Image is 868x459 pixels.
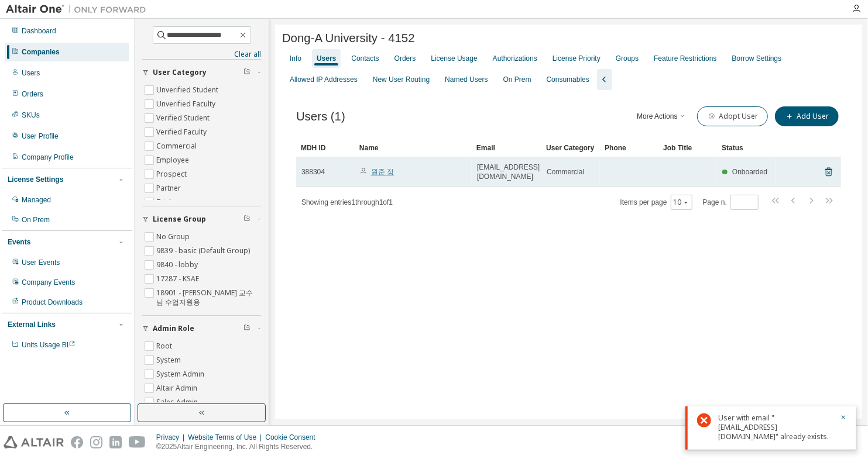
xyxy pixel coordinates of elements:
[553,54,601,63] div: License Priority
[156,244,252,258] label: 9839 - basic (Default Group)
[6,4,152,15] img: Altair One
[477,163,540,181] span: [EMAIL_ADDRESS][DOMAIN_NAME]
[634,106,690,126] button: More Actions
[547,167,584,177] span: Commercial
[703,195,759,210] span: Page n.
[8,175,63,184] div: License Settings
[156,286,261,309] label: 18901 - [PERSON_NAME] 교수님 수업지원용
[301,167,325,177] span: 388304
[732,168,767,176] span: Onboarded
[142,316,261,341] button: Admin Role
[156,153,191,167] label: Employee
[301,139,350,157] div: MDH ID
[663,139,712,157] div: Job Title
[8,237,30,247] div: Events
[156,272,201,286] label: 17287 - KSAE
[22,341,76,349] span: Units Usage BI
[156,381,200,395] label: Altair Admin
[156,395,200,409] label: Sales Admin
[153,324,194,333] span: Admin Role
[153,68,207,77] span: User Category
[620,195,692,210] span: Items per page
[156,97,218,111] label: Unverified Faculty
[317,54,336,63] div: Users
[90,436,102,448] img: instagram.svg
[732,54,782,63] div: Borrow Settings
[156,181,183,195] label: Partner
[394,54,416,63] div: Orders
[296,110,345,123] span: Users (1)
[373,75,430,84] div: New User Routing
[243,215,251,224] span: Clear filter
[156,258,200,272] label: 9840 - lobby
[156,442,323,452] p: © 2025 Altair Engineering, Inc. All Rights Reserved.
[156,367,207,381] label: System Admin
[243,324,251,333] span: Clear filter
[142,206,261,232] button: License Group
[22,258,60,267] div: User Events
[243,68,251,77] span: Clear filter
[156,230,192,244] label: No Group
[775,106,839,126] button: Add User
[156,125,209,139] label: Verified Faculty
[109,436,122,448] img: linkedin.svg
[156,167,189,181] label: Prospect
[431,54,477,63] div: License Usage
[547,75,589,84] div: Consumables
[290,75,358,84] div: Allowed IP Addresses
[371,168,394,176] a: 원준 정
[697,106,768,126] button: Adopt User
[718,413,833,441] div: User with email "[EMAIL_ADDRESS][DOMAIN_NAME]" already exists.
[22,68,40,78] div: Users
[71,436,83,448] img: facebook.svg
[22,111,40,120] div: SKUs
[605,139,654,157] div: Phone
[22,215,50,225] div: On Prem
[654,54,716,63] div: Feature Restrictions
[156,195,173,209] label: Trial
[142,50,261,59] a: Clear all
[22,195,51,205] div: Managed
[8,320,56,329] div: External Links
[129,436,146,448] img: youtube.svg
[290,54,301,63] div: Info
[301,198,393,206] span: Showing entries 1 through 1 of 1
[22,89,43,99] div: Orders
[674,198,689,207] button: 10
[142,60,261,85] button: User Category
[359,139,467,157] div: Name
[156,353,183,367] label: System
[156,111,212,125] label: Verified Student
[22,298,83,307] div: Product Downloads
[156,139,199,153] label: Commercial
[22,278,75,287] div: Company Events
[546,139,595,157] div: User Category
[22,153,74,162] div: Company Profile
[22,47,60,57] div: Companies
[503,75,531,84] div: On Prem
[476,139,537,157] div: Email
[4,436,64,448] img: altair_logo.svg
[156,433,188,442] div: Privacy
[445,75,488,84] div: Named Users
[351,54,379,63] div: Contacts
[156,339,174,353] label: Root
[156,83,221,97] label: Unverified Student
[722,139,771,157] div: Status
[493,54,537,63] div: Authorizations
[616,54,639,63] div: Groups
[282,32,415,45] span: Dong-A University - 4152
[153,215,206,224] span: License Group
[22,26,56,36] div: Dashboard
[22,132,59,141] div: User Profile
[188,433,265,442] div: Website Terms of Use
[265,433,322,442] div: Cookie Consent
